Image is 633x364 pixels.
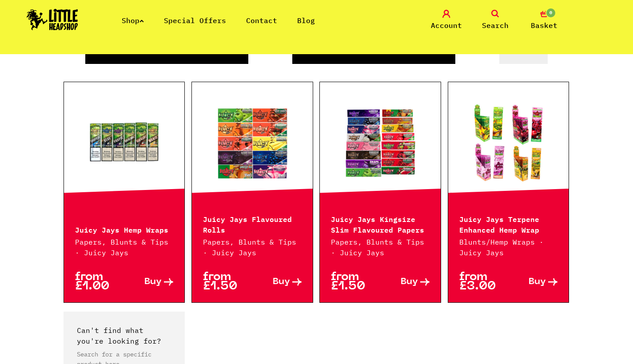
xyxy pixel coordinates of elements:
p: from £3.00 [459,273,509,291]
p: Juicy Jays Flavoured Rolls [203,213,302,234]
span: Buy [529,277,546,287]
img: Little Head Shop Logo [27,9,78,30]
span: Buy [273,277,290,287]
a: 0 Basket [522,10,566,31]
p: from £1.00 [75,273,124,291]
p: Juicy Jays Kingsize Slim Flavoured Papers [331,213,430,234]
p: Blunts/Hemp Wraps · Juicy Jays [459,237,558,258]
p: Papers, Blunts & Tips · Juicy Jays [331,237,430,258]
span: 0 [545,8,556,18]
p: Papers, Blunts & Tips · Juicy Jays [75,237,174,258]
span: Buy [401,277,418,287]
a: Buy [380,273,430,291]
span: Buy [144,277,162,287]
a: Search [473,10,518,31]
span: Search [482,20,509,31]
a: Buy [509,273,558,291]
a: Buy [252,273,302,291]
p: from £1.50 [203,273,252,291]
span: Basket [531,20,557,31]
a: Contact [246,16,277,25]
a: Buy [124,273,173,291]
p: Papers, Blunts & Tips · Juicy Jays [203,237,302,258]
span: Account [431,20,462,31]
p: Juicy Jays Hemp Wraps [75,224,174,234]
p: from £1.50 [331,273,380,291]
a: Shop [122,16,144,25]
p: Juicy Jays Terpene Enhanced Hemp Wrap [459,213,558,234]
a: Special Offers [164,16,226,25]
a: Blog [297,16,315,25]
p: Can't find what you're looking for? [77,325,172,346]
